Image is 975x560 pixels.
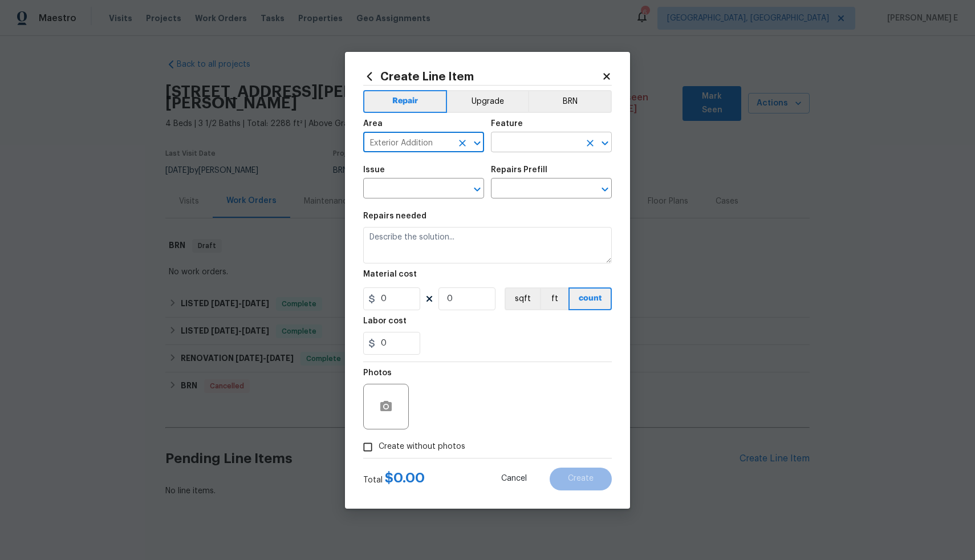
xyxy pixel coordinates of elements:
[505,287,540,310] button: sqft
[363,90,447,113] button: Repair
[582,135,598,151] button: Clear
[363,166,385,174] h5: Issue
[597,135,613,151] button: Open
[379,441,465,453] span: Create without photos
[469,181,485,197] button: Open
[469,135,485,151] button: Open
[454,135,470,151] button: Clear
[491,166,547,174] h5: Repairs Prefill
[363,212,426,220] h5: Repairs needed
[363,472,425,486] div: Total
[483,468,545,490] button: Cancel
[528,90,612,113] button: BRN
[363,270,417,278] h5: Material cost
[568,287,612,310] button: count
[568,474,594,483] span: Create
[501,474,527,483] span: Cancel
[363,369,392,377] h5: Photos
[540,287,568,310] button: ft
[550,468,612,490] button: Create
[447,90,529,113] button: Upgrade
[363,317,407,325] h5: Labor cost
[363,70,602,83] h2: Create Line Item
[363,120,383,128] h5: Area
[385,471,425,485] span: $ 0.00
[491,120,523,128] h5: Feature
[597,181,613,197] button: Open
